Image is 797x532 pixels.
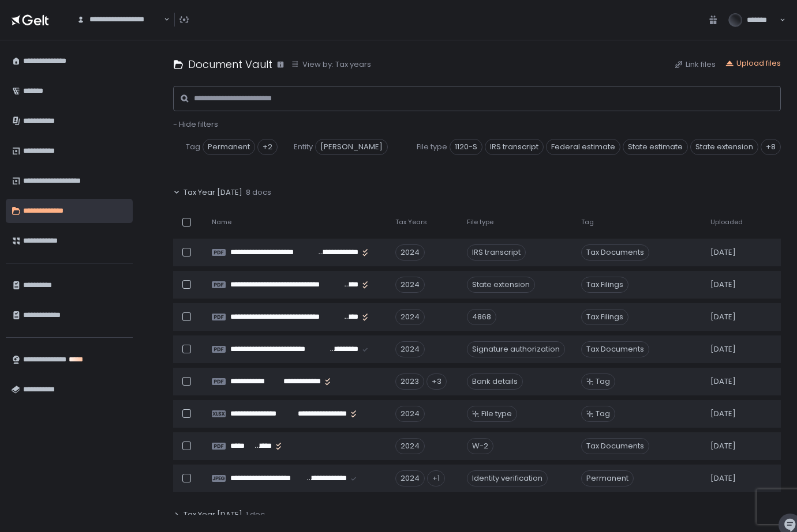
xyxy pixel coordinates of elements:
div: Bank details [467,373,523,390]
span: Tax Filings [581,277,628,293]
span: Tag [186,142,200,152]
span: State extension [690,139,758,155]
span: Entity [294,142,313,152]
div: 2024 [395,277,425,293]
span: Tax Documents [581,341,649,357]
div: 2024 [395,309,425,325]
span: Tax Year [DATE] [184,187,242,198]
span: Tax Documents [581,244,649,261]
span: File type [417,142,447,152]
div: 2024 [395,406,425,422]
div: Signature authorization [467,341,565,357]
div: +8 [761,139,781,155]
span: Tag [596,376,610,387]
span: Tax Filings [581,309,628,325]
span: 1 doc [246,510,265,520]
span: - Hide filters [173,119,218,130]
span: [DATE] [710,247,736,258]
span: [DATE] [710,344,736,354]
span: [DATE] [710,376,736,387]
span: [PERSON_NAME] [315,139,388,155]
div: 2023 [395,373,424,390]
span: Tax Year [DATE] [184,510,242,520]
span: Uploaded [710,218,743,227]
span: State estimate [623,139,688,155]
span: File type [467,218,493,227]
span: Permanent [203,139,255,155]
div: State extension [467,277,535,293]
span: Tag [581,218,594,227]
span: Tag [596,409,610,419]
span: Tax Documents [581,438,649,454]
span: [DATE] [710,441,736,451]
button: Link files [674,59,716,70]
span: 1120-S [450,139,482,155]
span: IRS transcript [485,139,544,155]
span: Permanent [581,470,634,486]
div: 4868 [467,309,496,325]
div: +2 [257,139,278,155]
span: Federal estimate [546,139,620,155]
span: 8 docs [246,187,271,198]
div: Search for option [69,7,170,32]
div: +1 [427,470,445,486]
div: 2024 [395,244,425,261]
span: [DATE] [710,409,736,419]
div: IRS transcript [467,244,526,261]
span: [DATE] [710,473,736,484]
span: Tax Years [395,218,427,227]
button: - Hide filters [173,119,218,130]
h1: Document Vault [188,56,272,72]
span: File type [481,409,512,419]
div: W-2 [467,438,493,454]
button: View by: Tax years [291,59,371,70]
div: 2024 [395,341,425,357]
div: Identity verification [467,470,548,486]
span: [DATE] [710,312,736,322]
div: +3 [426,373,447,390]
span: [DATE] [710,280,736,290]
div: 2024 [395,438,425,454]
div: 2024 [395,470,425,486]
span: Name [212,218,231,227]
button: Upload files [725,58,781,69]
